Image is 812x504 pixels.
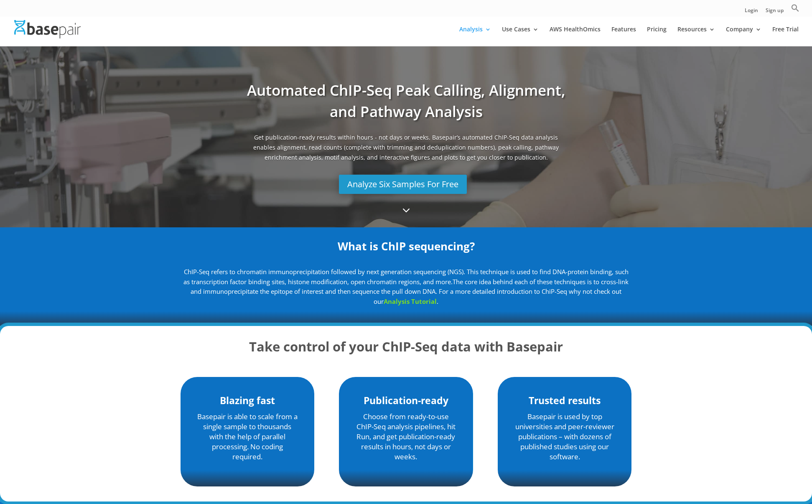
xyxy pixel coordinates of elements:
h1: Automated ChIP-Seq Peak Calling, Alignment, and Pathway Analysis [243,80,569,132]
img: Basepair [14,20,81,38]
p: . For a more detailed introduction to ChiP-Seq why not check out our . [181,267,632,307]
a: Search Icon Link [791,4,799,17]
p: Basepair is able to scale from a single sample to thousands with the help of parallel processing.... [197,412,298,461]
a: Resources [677,26,715,46]
h2: Blazing fast [197,394,298,412]
a: Analysis [459,26,491,46]
a: Use Cases [502,26,539,46]
a: Pricing [647,26,667,46]
strong: What is ChIP sequencing? [338,239,475,254]
a: Free Trial [772,26,799,46]
a: Features [611,26,636,46]
a: Analyze Six Samples For Free [339,175,467,194]
span: Get publication-ready results within hours - not days or weeks. Basepair’s automated ChIP-Seq dat... [243,132,569,166]
strong: Take control of your ChIP-Seq data with Basepair [249,338,563,355]
svg: Search [791,4,799,12]
a: Login [745,8,758,17]
a: Analysis Tutorial [384,297,437,305]
a: Company [726,26,761,46]
span: Choose from ready-to-use ChIP-Seq analysis pipelines, hit Run, and get publication-ready results ... [356,412,456,461]
a: 3 [399,202,413,219]
h2: Publication-ready [356,394,456,412]
a: AWS HealthOmics [550,26,601,46]
p: Basepair is used by top universities and peer-reviewer publications – with dozens of published st... [514,412,615,461]
span: 3 [399,202,413,217]
a: Sign up [766,8,784,17]
h2: Trusted results [514,394,615,412]
span: ChIP-Seq refers to chromatin immunoprecipitation followed by next generation sequencing (NGS). Th... [183,267,629,286]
